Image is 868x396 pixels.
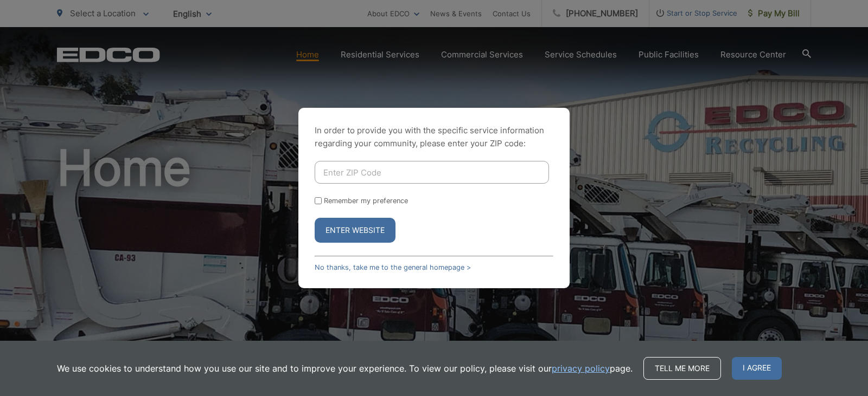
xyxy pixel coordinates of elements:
span: I agree [732,357,782,380]
p: We use cookies to understand how you use our site and to improve your experience. To view our pol... [57,362,633,375]
label: Remember my preference [324,197,408,205]
a: No thanks, take me to the general homepage > [315,263,471,271]
p: In order to provide you with the specific service information regarding your community, please en... [315,124,553,150]
input: Enter ZIP Code [315,161,549,184]
a: privacy policy [552,362,610,375]
button: Enter Website [315,218,395,243]
a: Tell me more [643,357,721,380]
